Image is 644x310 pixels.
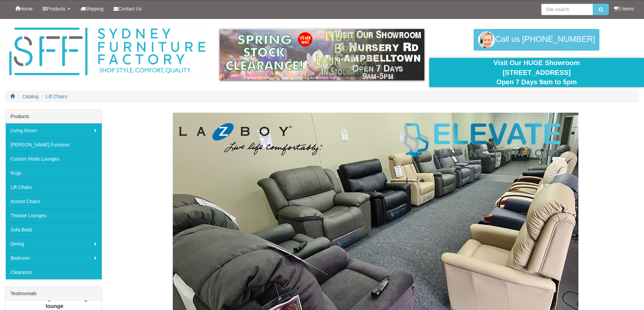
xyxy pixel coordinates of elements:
[5,208,102,223] a: Theatre Lounges
[5,223,102,237] a: Sofa Beds
[5,138,102,152] a: [PERSON_NAME] Furniture
[22,94,39,99] a: Catalog
[38,0,75,17] a: Products
[5,251,102,265] a: Bedroom
[109,0,147,17] a: Contact Us
[5,237,102,251] a: Dining
[75,0,109,17] a: Shipping
[5,180,102,194] a: Lift Chairs
[5,123,102,138] a: Living Room
[5,287,102,301] div: Testimonials
[220,29,424,80] img: showroom.gif
[5,110,102,123] div: Products
[5,265,102,279] a: Clearance
[5,166,102,180] a: Rugs
[5,152,102,166] a: Custom Made Lounges
[46,94,67,99] a: Lift Chairs
[6,26,209,78] img: Sydney Furniture Factory
[10,0,38,17] a: Home
[85,6,104,11] span: Shipping
[20,6,32,11] span: Home
[8,295,101,309] b: Have been everywhere looking for a lounge
[47,6,65,11] span: Products
[118,6,142,11] span: Contact Us
[614,5,634,12] li: 0 items
[5,194,102,208] a: Accent Chairs
[541,4,593,15] input: Site search
[434,58,639,87] div: Visit Our HUGE Showroom [STREET_ADDRESS] Open 7 Days 9am to 5pm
